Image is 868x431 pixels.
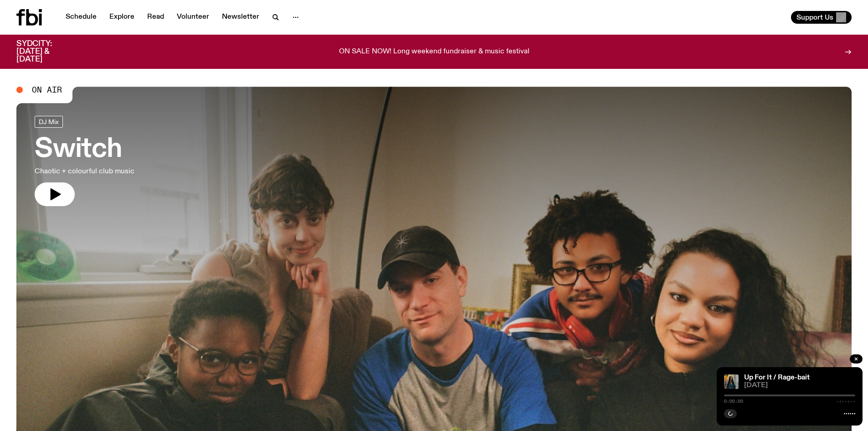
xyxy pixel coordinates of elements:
[60,11,102,24] a: Schedule
[35,166,134,177] p: Chaotic + colourful club music
[171,11,215,24] a: Volunteer
[16,40,75,63] h3: SYDCITY: [DATE] & [DATE]
[35,116,134,206] a: SwitchChaotic + colourful club music
[35,116,63,128] a: DJ Mix
[724,374,739,389] img: Ify - a Brown Skin girl with black braided twists, looking up to the side with her tongue stickin...
[744,382,855,389] span: [DATE]
[32,86,62,94] span: On Air
[142,11,169,24] a: Read
[796,13,833,21] span: Support Us
[791,11,852,24] button: Support Us
[724,399,743,404] span: 0:00:00
[339,48,529,56] p: ON SALE NOW! Long weekend fundraiser & music festival
[104,11,140,24] a: Explore
[39,118,59,125] span: DJ Mix
[744,374,810,381] a: Up For It / Rage-bait
[35,137,134,162] h3: Switch
[216,11,265,24] a: Newsletter
[836,399,855,404] span: -:--:--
